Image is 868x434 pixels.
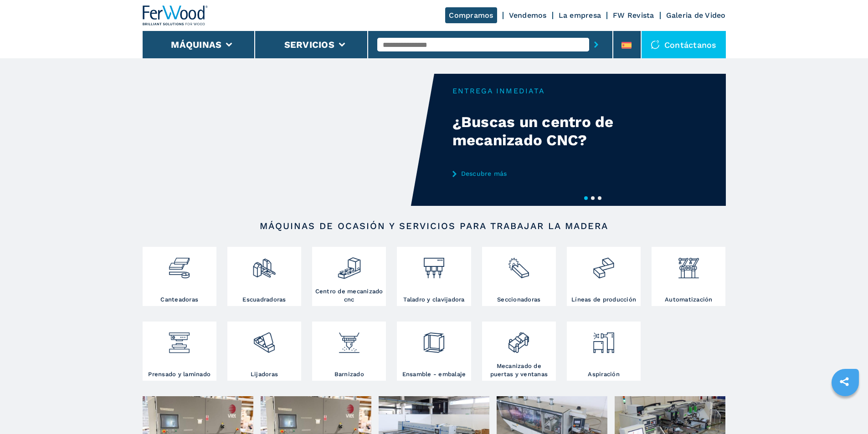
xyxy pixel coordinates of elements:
[312,247,386,306] a: Centro de mecanizado cnc
[559,11,601,20] a: La empresa
[242,296,286,304] h3: Escuadradoras
[588,370,620,378] h3: Aspiración
[422,249,446,280] img: foratrici_inseritrici_2.png
[397,247,471,306] a: Taladro y clavijadora
[422,324,446,355] img: montaggio_imballaggio_2.png
[677,249,701,280] img: automazione.png
[172,220,697,231] h2: Máquinas de ocasión y servicios para trabajar la madera
[445,7,497,23] a: Compramos
[397,322,471,381] a: Ensamble - embalaje
[284,39,334,50] button: Servicios
[167,249,191,280] img: bordatrici_1.png
[314,287,384,304] h3: Centro de mecanizado cnc
[665,296,713,304] h3: Automatización
[227,322,301,381] a: Lijadoras
[171,39,221,50] button: Máquinas
[833,370,856,393] a: sharethis
[507,249,531,280] img: sezionatrici_2.png
[402,370,466,378] h3: Ensamble - embalaje
[334,370,364,378] h3: Barnizado
[143,74,434,206] video: Your browser does not support the video tag.
[337,249,361,280] img: centro_di_lavoro_cnc_2.png
[666,11,726,20] a: Galeria de Video
[591,249,616,280] img: linee_di_produzione_2.png
[571,296,636,304] h3: Líneas de producción
[642,31,726,58] div: Contáctanos
[167,324,191,355] img: pressa-strettoia.png
[567,247,641,306] a: Líneas de producción
[591,196,595,200] button: 2
[652,247,725,306] a: Automatización
[452,170,631,177] a: Descubre más
[507,324,531,355] img: lavorazione_porte_finestre_2.png
[312,322,386,381] a: Barnizado
[567,322,641,381] a: Aspiración
[598,196,601,200] button: 3
[651,40,660,49] img: Contáctanos
[143,247,216,306] a: Canteadoras
[143,5,208,26] img: Ferwood
[497,296,540,304] h3: Seccionadoras
[403,296,464,304] h3: Taladro y clavijadora
[613,11,654,20] a: FW Revista
[251,370,278,378] h3: Lijadoras
[584,196,588,200] button: 1
[252,249,276,280] img: squadratrici_2.png
[591,324,616,355] img: aspirazione_1.png
[148,370,211,378] h3: Prensado y laminado
[484,362,554,378] h3: Mecanizado de puertas y ventanas
[227,247,301,306] a: Escuadradoras
[589,34,603,55] button: submit-button
[337,324,361,355] img: verniciatura_1.png
[509,11,547,20] a: Vendemos
[160,296,198,304] h3: Canteadoras
[143,322,216,381] a: Prensado y laminado
[252,324,276,355] img: levigatrici_2.png
[482,247,556,306] a: Seccionadoras
[482,322,556,381] a: Mecanizado de puertas y ventanas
